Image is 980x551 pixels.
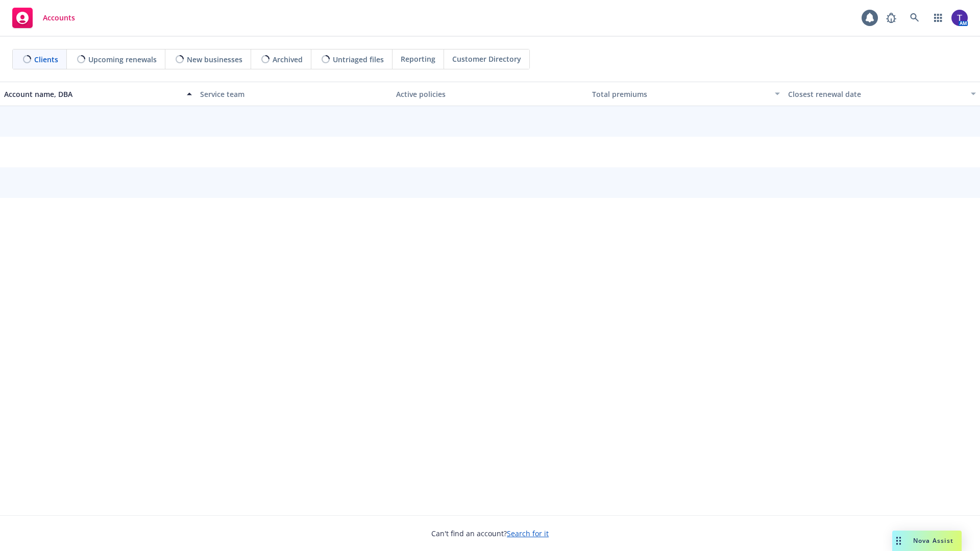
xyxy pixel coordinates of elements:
[928,8,948,28] a: Switch app
[951,10,968,26] img: photo
[452,54,521,64] span: Customer Directory
[8,4,79,32] a: Accounts
[892,531,962,551] button: Nova Assist
[34,54,58,65] span: Clients
[904,8,925,28] a: Search
[788,89,965,99] div: Closest renewal date
[913,536,953,545] span: Nova Assist
[4,89,181,99] div: Account name, DBA
[892,531,905,551] div: Drag to move
[784,82,980,106] button: Closest renewal date
[592,89,769,99] div: Total premiums
[273,54,303,65] span: Archived
[187,54,242,65] span: New businesses
[88,54,157,65] span: Upcoming renewals
[200,89,388,99] div: Service team
[196,82,392,106] button: Service team
[392,82,588,106] button: Active policies
[396,89,584,99] div: Active policies
[588,82,784,106] button: Total premiums
[401,54,435,64] span: Reporting
[333,54,384,65] span: Untriaged files
[43,14,75,22] span: Accounts
[431,528,549,539] span: Can't find an account?
[881,8,901,28] a: Report a Bug
[507,529,549,538] a: Search for it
